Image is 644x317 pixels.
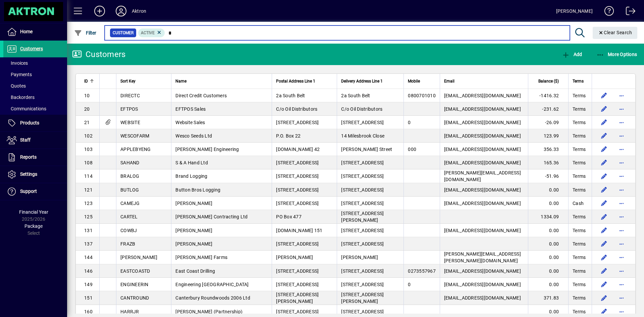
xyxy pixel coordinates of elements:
span: 144 [84,255,93,260]
span: 0800701010 [408,93,436,98]
span: 123 [84,201,93,206]
span: Brand Logging [175,173,207,179]
button: Edit [599,211,609,222]
button: More options [616,252,627,263]
span: [STREET_ADDRESS] [276,173,319,179]
div: ID [84,77,95,85]
button: Edit [599,266,609,276]
span: [STREET_ADDRESS] [341,228,384,233]
span: Invoices [7,60,28,66]
span: ENGINEERIN [120,282,149,287]
span: [EMAIL_ADDRESS][DOMAIN_NAME] [444,282,521,287]
span: Products [20,120,39,125]
a: Logout [621,1,636,23]
td: 123.99 [528,129,568,143]
span: Terms [573,295,586,301]
span: Settings [20,171,37,177]
span: Terms [573,77,584,85]
a: Products [3,115,67,131]
a: Backorders [3,92,67,103]
button: More options [616,225,627,236]
span: Sort Key [120,77,136,85]
span: Website Sales [175,120,205,125]
div: Balance ($) [532,77,565,85]
span: Terms [573,308,586,315]
button: Filter [72,27,98,39]
button: More options [616,144,627,155]
button: Edit [599,171,609,181]
span: [PERSON_NAME] (Partnership) [175,309,243,314]
span: [EMAIL_ADDRESS][DOMAIN_NAME] [444,120,521,125]
button: More options [616,239,627,249]
button: Edit [599,239,609,249]
button: More options [616,293,627,303]
td: -1416.32 [528,89,568,102]
span: 146 [84,268,93,274]
button: More options [616,117,627,128]
span: Terms [573,268,586,274]
span: P.O. Box 22 [276,133,301,139]
span: ID [84,77,88,85]
span: Cash [573,200,584,207]
button: Edit [599,198,609,209]
td: 0.00 [528,278,568,291]
span: Wesco Seeds Ltd [175,133,212,139]
button: Edit [599,252,609,263]
span: [STREET_ADDRESS] [276,268,319,274]
span: Terms [573,241,586,247]
span: [EMAIL_ADDRESS][DOMAIN_NAME] [444,228,521,233]
span: S & A Hand Ltd [175,160,208,165]
button: More options [616,198,627,209]
span: [PERSON_NAME] [175,201,212,206]
span: Terms [573,133,586,139]
span: [EMAIL_ADDRESS][DOMAIN_NAME] [444,295,521,301]
span: Button Bros Logging [175,187,220,193]
span: [STREET_ADDRESS][PERSON_NAME] [341,211,384,223]
span: [EMAIL_ADDRESS][DOMAIN_NAME] [444,201,521,206]
span: [EMAIL_ADDRESS][DOMAIN_NAME] [444,187,521,193]
span: Backorders [7,95,35,100]
span: PO Box 477 [276,214,302,219]
button: More options [616,184,627,195]
span: APPLEBYENG [120,147,151,152]
span: Terms [573,106,586,112]
button: Edit [599,306,609,317]
a: Quotes [3,80,67,92]
div: Customers [72,49,125,60]
span: Add [562,52,582,57]
span: 000 [408,147,416,152]
span: 114 [84,173,93,179]
td: 0.00 [528,264,568,278]
span: COWBJ [120,228,137,233]
span: Terms [573,213,586,220]
span: [STREET_ADDRESS] [276,309,319,314]
button: Edit [599,130,609,141]
span: [EMAIL_ADDRESS][DOMAIN_NAME] [444,147,521,152]
a: Payments [3,69,67,80]
a: Reports [3,149,67,166]
span: Name [175,77,186,85]
span: Financial Year [19,209,48,215]
button: More options [616,171,627,181]
a: Home [3,23,67,40]
td: 0.00 [528,183,568,197]
span: [PERSON_NAME] Contracting Ltd [175,214,248,219]
span: Active [141,31,155,35]
span: HARRJR [120,309,139,314]
span: [DOMAIN_NAME] 42 [276,147,320,152]
span: [STREET_ADDRESS] [341,201,384,206]
td: -231.62 [528,102,568,116]
button: Edit [599,157,609,168]
span: Terms [573,254,586,261]
span: Customers [20,46,43,51]
span: [STREET_ADDRESS] [341,187,384,193]
button: Edit [599,144,609,155]
span: EASTCOASTD [120,268,150,274]
span: Mobile [408,77,420,85]
span: FRAZB [120,241,135,247]
span: 131 [84,228,93,233]
span: [PERSON_NAME] [276,255,313,260]
span: WESCOFARM [120,133,149,139]
button: Edit [599,225,609,236]
button: Add [560,48,584,60]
